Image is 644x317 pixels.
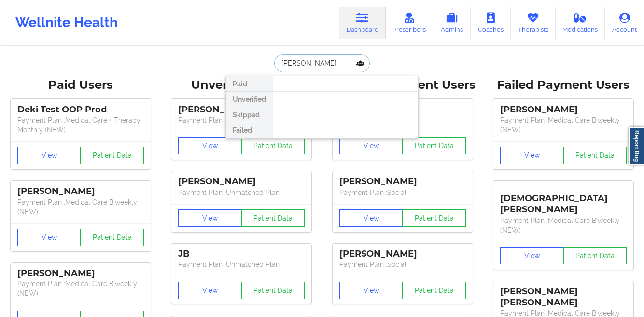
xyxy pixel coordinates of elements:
a: Medications [556,7,605,39]
button: View [17,229,81,246]
div: Deki Test OOP Prod [17,104,144,115]
button: View [178,209,242,227]
button: Patient Data [402,209,466,227]
div: JB [178,248,305,260]
div: [PERSON_NAME] [17,186,144,197]
p: Payment Plan : Social [339,188,466,197]
button: Patient Data [402,137,466,154]
button: View [17,147,81,164]
div: Unverified Users [168,78,316,93]
div: Failed Payment Users [490,78,638,93]
a: Report Bug [629,127,644,165]
a: Dashboard [339,7,386,39]
a: Account [605,7,644,39]
div: [PERSON_NAME] [178,104,305,115]
button: View [339,209,403,227]
button: Patient Data [402,282,466,299]
button: View [178,282,242,299]
button: Patient Data [241,209,305,227]
p: Payment Plan : Unmatched Plan [178,115,305,125]
button: Patient Data [80,147,144,164]
div: [PERSON_NAME] [178,176,305,187]
button: Patient Data [563,247,627,264]
p: Payment Plan : Medical Care + Therapy Monthly (NEW) [17,115,144,135]
div: Paid [226,76,273,92]
button: View [500,147,564,164]
button: View [339,282,403,299]
p: Payment Plan : Medical Care Biweekly (NEW) [17,279,144,298]
div: Paid Users [7,78,154,93]
a: Admins [433,7,471,39]
p: Payment Plan : Medical Care Biweekly (NEW) [500,115,627,135]
div: [PERSON_NAME] [339,248,466,260]
div: [PERSON_NAME] [17,268,144,279]
p: Payment Plan : Medical Care Biweekly (NEW) [17,197,144,217]
button: View [178,137,242,154]
div: Unverified [226,92,273,107]
p: Payment Plan : Medical Care Biweekly (NEW) [500,216,627,235]
a: Therapists [511,7,556,39]
button: Patient Data [563,147,627,164]
a: Coaches [471,7,511,39]
button: Patient Data [241,282,305,299]
p: Payment Plan : Social [339,260,466,269]
button: View [500,247,564,264]
div: [PERSON_NAME] [500,104,627,115]
div: Skipped [226,107,273,123]
p: Payment Plan : Unmatched Plan [178,188,305,197]
div: Failed [226,123,273,138]
p: Payment Plan : Unmatched Plan [178,260,305,269]
button: Patient Data [80,229,144,246]
a: Prescribers [386,7,434,39]
button: View [339,137,403,154]
div: [DEMOGRAPHIC_DATA][PERSON_NAME] [500,186,627,215]
div: [PERSON_NAME] [PERSON_NAME] [500,286,627,308]
button: Patient Data [241,137,305,154]
div: [PERSON_NAME] [339,176,466,187]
